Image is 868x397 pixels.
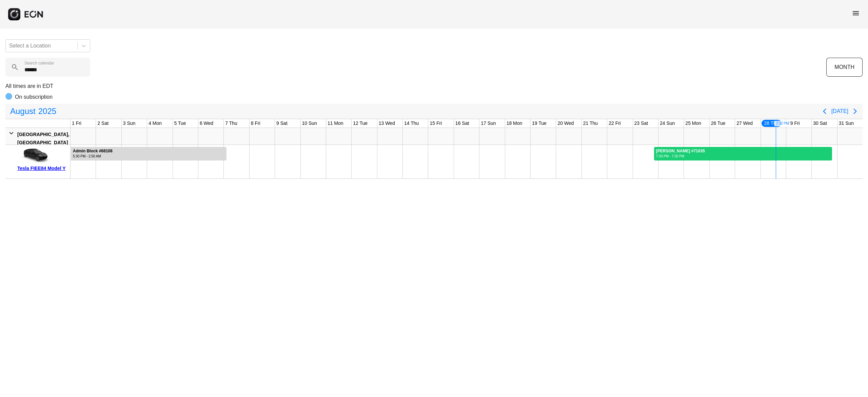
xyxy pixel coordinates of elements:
[654,145,833,160] div: Rented for 7 days by Xinghan Zou Current status is rental
[352,119,369,128] div: 12 Tue
[531,119,548,128] div: 19 Tue
[735,119,754,128] div: 27 Wed
[301,119,318,128] div: 10 Sun
[684,119,703,128] div: 25 Mon
[71,145,227,160] div: Rented for 9 days by Admin Block Current status is rental
[73,154,113,159] div: 5:30 PM - 2:50 AM
[17,147,51,164] img: car
[403,119,420,128] div: 14 Thu
[96,119,110,128] div: 2 Sat
[710,119,727,128] div: 26 Tue
[658,119,676,128] div: 24 Sun
[479,119,497,128] div: 17 Sun
[24,60,54,66] label: Search calendar
[37,105,58,118] span: 2025
[198,119,215,128] div: 6 Wed
[852,9,860,17] span: menu
[607,119,622,128] div: 22 Fri
[848,105,862,118] button: Next page
[71,119,83,128] div: 1 Fri
[17,164,68,172] div: Tesla FIEE84 Model Y
[15,93,53,101] p: On subscription
[633,119,649,128] div: 23 Sat
[173,119,188,128] div: 5 Tue
[5,82,863,90] p: All times are in EDT
[556,119,575,128] div: 20 Wed
[73,149,113,154] div: Admin Block #68108
[9,105,37,118] span: August
[6,105,60,118] button: August2025
[147,119,163,128] div: 4 Mon
[826,58,863,77] button: MONTH
[224,119,239,128] div: 7 Thu
[377,119,396,128] div: 13 Wed
[275,119,289,128] div: 9 Sat
[454,119,470,128] div: 16 Sat
[831,105,848,117] button: [DATE]
[505,119,524,128] div: 18 Mon
[122,119,137,128] div: 3 Sun
[250,119,262,128] div: 8 Fri
[761,119,782,128] div: 28 Thu
[656,149,705,154] div: [PERSON_NAME] #71035
[818,105,831,118] button: Previous page
[656,154,705,159] div: 7:30 PM - 7:30 PM
[326,119,345,128] div: 11 Mon
[17,130,69,147] div: [GEOGRAPHIC_DATA], [GEOGRAPHIC_DATA]
[428,119,443,128] div: 15 Fri
[582,119,599,128] div: 21 Thu
[837,119,855,128] div: 31 Sun
[786,119,801,128] div: 29 Fri
[812,119,828,128] div: 30 Sat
